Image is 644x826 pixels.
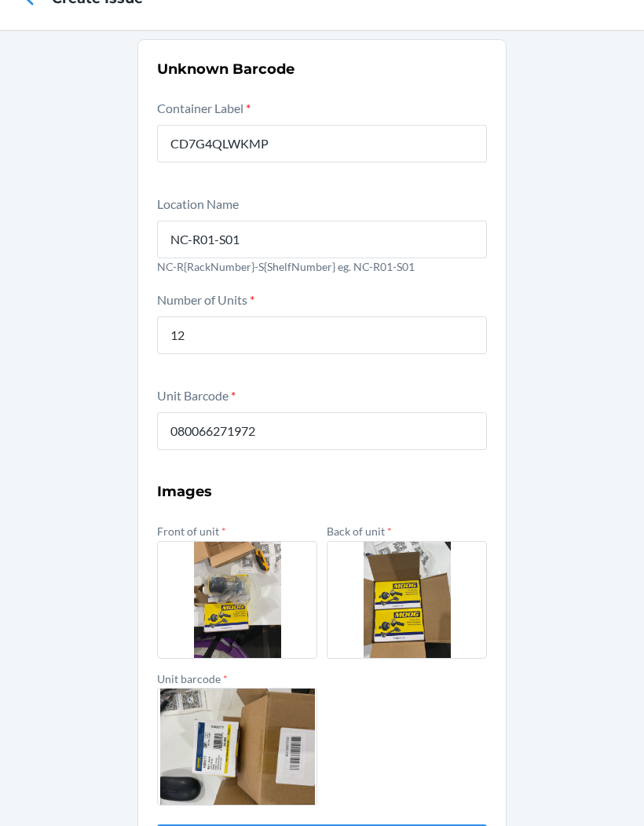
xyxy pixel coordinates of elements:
h3: Images [157,481,487,502]
label: Unit barcode [157,672,228,685]
label: Location Name [157,196,239,211]
label: Back of unit [327,524,392,538]
label: Front of unit [157,524,226,538]
label: Unit Barcode [157,388,236,403]
h2: Unknown Barcode [157,59,487,79]
label: Number of Units [157,292,254,307]
p: NC-R{RackNumber}-S{ShelfNumber} eg. NC-R01-S01 [157,258,487,275]
label: Container Label [157,101,251,115]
